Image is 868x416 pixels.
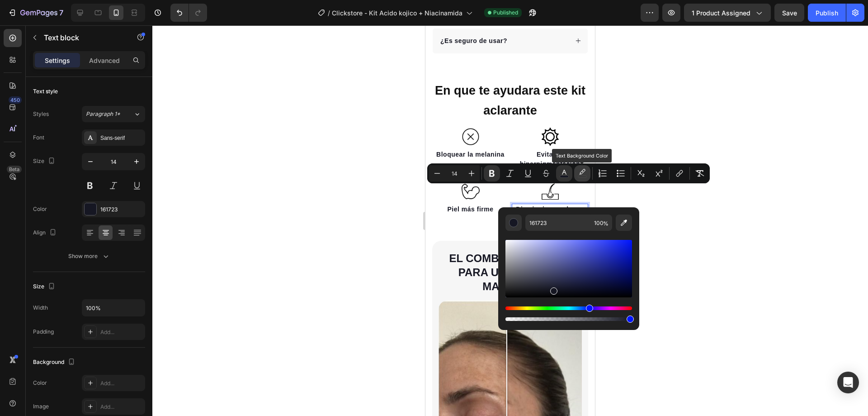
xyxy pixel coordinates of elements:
div: Padding [33,328,54,336]
div: Add... [100,403,143,411]
div: Editor contextual toolbar [427,163,710,183]
span: / [328,8,330,18]
button: 7 [4,4,67,22]
iframe: Design area [425,25,595,416]
input: E.g FFFFFF [525,215,590,231]
p: 7 [59,7,63,18]
div: Open Intercom Messenger [837,372,859,393]
div: Undo/Redo [170,4,207,22]
div: Image [33,402,49,411]
span: Clickstore - Kit Acido kojico + Niacinamida [332,8,462,18]
button: Show more [33,248,145,264]
button: Paragraph 1* [82,106,145,122]
div: Beta [7,166,22,173]
span: % [603,219,609,229]
div: Size [33,281,57,293]
button: 1 product assigned [684,4,771,22]
div: Show more [68,252,110,261]
div: Color [33,205,47,213]
span: Save [782,9,797,17]
div: Publish [816,8,838,18]
div: Sans-serif [100,134,143,142]
div: Styles [33,110,49,118]
input: Auto [82,300,145,316]
div: Add... [100,379,143,387]
div: Size [33,155,57,167]
div: 450 [9,96,22,104]
span: Paragraph 1* [86,110,120,118]
p: Settings [45,56,70,65]
button: Publish [808,4,846,22]
div: Color [33,379,47,387]
p: Text block [44,32,121,43]
p: Advanced [89,56,120,65]
span: 1 product assigned [692,8,750,18]
div: Background [33,356,77,368]
div: Text style [33,87,58,96]
div: Hue [505,306,632,310]
button: Save [774,4,804,22]
div: Align [33,227,58,239]
div: 161723 [100,206,143,214]
div: Font [33,134,44,142]
div: Add... [100,328,143,336]
div: Width [33,304,48,312]
span: Published [493,9,518,17]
